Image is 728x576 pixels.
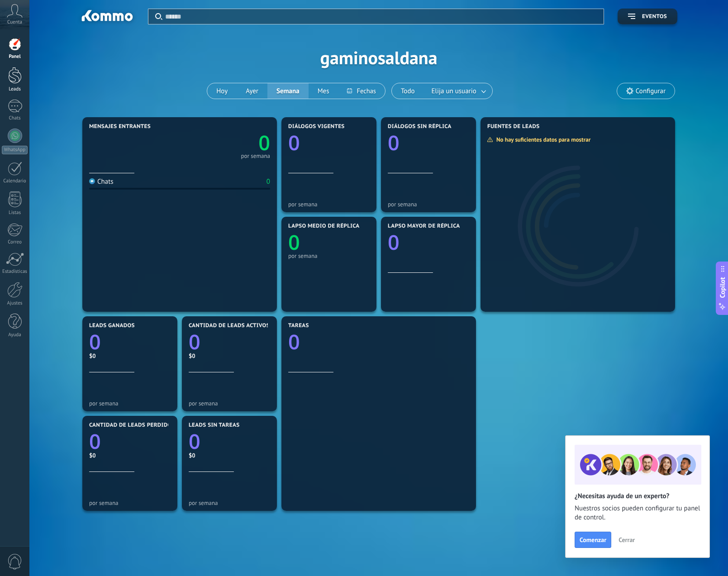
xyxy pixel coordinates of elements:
span: Cerrar [619,537,635,543]
span: Diálogos sin réplica [388,124,452,130]
div: por semana [241,154,270,158]
text: 0 [189,428,200,455]
button: Eventos [618,9,677,24]
text: 0 [388,129,400,157]
text: 0 [89,428,101,455]
div: 0 [266,177,270,186]
a: 0 [189,328,270,356]
span: Diálogos vigentes [288,124,345,130]
div: No hay suficientes datos para mostrar [487,136,597,143]
span: Copilot [718,277,727,298]
text: 0 [288,129,300,157]
span: Lapso mayor de réplica [388,223,460,229]
div: $0 [89,352,171,360]
div: Correo [2,239,28,245]
button: Mes [309,83,338,99]
div: Chats [89,177,114,186]
div: Ayuda [2,332,28,338]
div: por semana [189,500,270,506]
button: Comenzar [575,532,611,548]
div: $0 [89,452,171,459]
span: Cantidad de leads perdidos [89,422,175,428]
button: Elija un usuario [424,83,492,99]
div: por semana [388,201,469,208]
div: $0 [189,352,270,360]
div: por semana [288,201,370,208]
span: Tareas [288,323,309,329]
text: 0 [388,228,400,256]
span: Cuenta [7,19,22,25]
text: 0 [258,129,270,157]
span: Elija un usuario [430,85,478,97]
span: Lapso medio de réplica [288,223,360,229]
button: Semana [267,83,309,99]
a: 0 [189,428,270,455]
div: por semana [189,400,270,407]
div: Listas [2,210,28,216]
span: Leads sin tareas [189,422,239,428]
div: Estadísticas [2,269,28,275]
span: Configurar [636,87,666,95]
span: Leads ganados [89,323,135,329]
div: por semana [89,500,171,506]
div: por semana [288,252,370,259]
div: por semana [89,400,171,407]
a: 0 [89,328,171,356]
a: 0 [180,129,270,157]
span: Eventos [642,14,667,20]
div: WhatsApp [2,146,28,154]
button: Fechas [338,83,385,99]
h2: ¿Necesitas ayuda de un experto? [575,492,700,500]
button: Hoy [207,83,237,99]
img: Chats [89,178,95,184]
div: $0 [189,452,270,459]
div: Panel [2,54,28,60]
span: Fuentes de leads [487,124,540,130]
div: Ajustes [2,300,28,306]
span: Cantidad de leads activos [189,323,270,329]
a: 0 [288,328,469,356]
text: 0 [89,328,101,356]
button: Todo [392,83,424,99]
button: Cerrar [614,533,639,547]
span: Nuestros socios pueden configurar tu panel de control. [575,504,700,522]
div: Chats [2,115,28,121]
span: Comenzar [580,537,606,543]
text: 0 [288,328,300,356]
button: Ayer [237,83,267,99]
text: 0 [288,228,300,256]
text: 0 [189,328,200,356]
div: Calendario [2,178,28,184]
div: Leads [2,86,28,92]
a: 0 [89,428,171,455]
span: Mensajes entrantes [89,124,151,130]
